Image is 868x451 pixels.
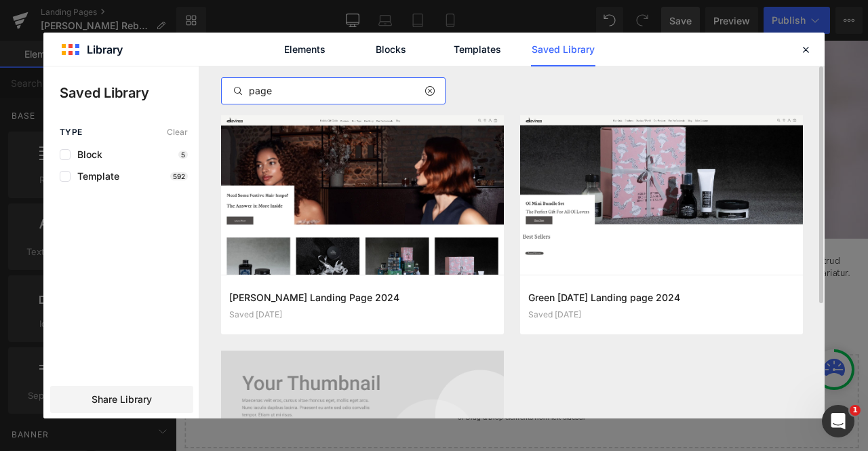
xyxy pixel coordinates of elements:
a: Saved Library [531,33,595,66]
span: Template [71,171,119,182]
iframe: Intercom live chat [822,405,854,437]
span: 1 [850,405,861,416]
span: Clear [167,128,188,137]
a: Explore Blocks [283,404,405,431]
a: Add Single Section [416,404,538,431]
p: 5 [178,151,188,159]
div: Saved [DATE] [229,310,496,319]
a: Templates [445,33,509,66]
input: Search saved item by name [222,83,445,99]
span: Block [71,149,102,160]
p: Saved Library [60,83,199,103]
span: Share Library [92,393,152,406]
h3: Green [DATE] Landing page 2024 [528,290,795,305]
span: Type [60,128,83,137]
p: Lorem ipsum dolor sit amet, consectetur adipiscing elit, sed do eiusmod tempor incididunt ut labo... [14,255,807,297]
a: Elements [273,33,337,66]
p: or Drag & Drop elements from left sidebar [33,442,788,451]
p: 592 [170,172,188,180]
a: Blocks [359,33,423,66]
h3: [PERSON_NAME] Landing Page 2024 [229,290,496,305]
div: Saved [DATE] [528,310,795,319]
